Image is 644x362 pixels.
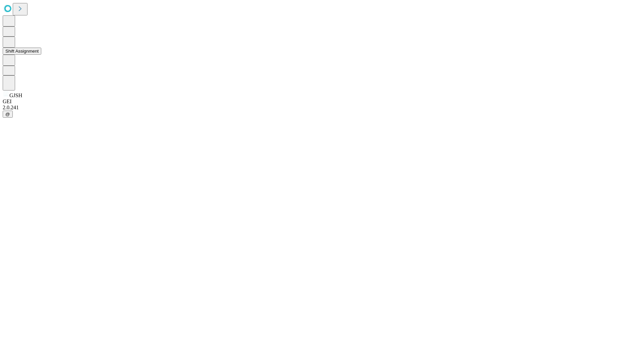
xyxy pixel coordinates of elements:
div: 2.0.241 [3,105,641,111]
span: GJSH [9,93,22,98]
span: @ [5,112,10,117]
button: Shift Assignment [3,48,41,55]
div: GEI [3,99,641,105]
button: @ [3,111,13,118]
